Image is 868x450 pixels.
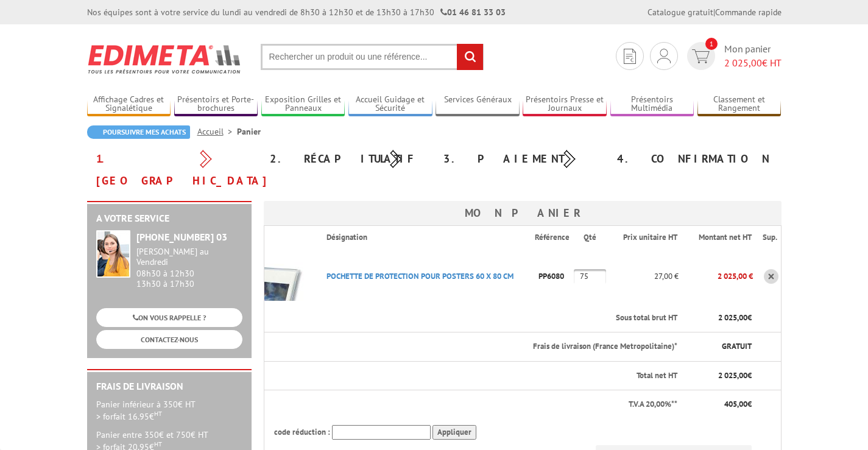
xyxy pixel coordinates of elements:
a: Présentoirs Presse et Journaux [523,94,607,114]
p: € [688,312,752,324]
li: Panier [237,125,261,138]
p: € [688,399,752,410]
a: POCHETTE DE PROTECTION POUR POSTERS 60 X 80 CM [326,271,513,281]
span: 405,00 [724,399,747,409]
img: devis rapide [624,49,636,64]
div: 2. Récapitulatif [261,148,434,170]
p: € [688,370,752,382]
p: Panier inférieur à 350€ HT [96,398,242,423]
span: code réduction : [274,427,330,437]
p: Prix unitaire HT [618,232,677,244]
p: 27,00 € [609,265,679,287]
div: 1. [GEOGRAPHIC_DATA] [87,148,261,192]
h3: Mon panier [264,201,782,225]
a: Présentoirs Multimédia [610,94,694,114]
p: Total net HT [274,370,678,382]
p: Montant net HT [688,232,752,244]
th: Sup. [753,226,781,249]
span: 2 025,00 [718,370,747,381]
a: Affichage Cadres et Signalétique [87,94,171,114]
span: € HT [724,56,782,70]
h2: A votre service [96,213,242,224]
a: Accueil [197,126,237,137]
img: Edimeta [87,37,242,82]
p: T.V.A 20,00%** [274,399,678,410]
a: Classement et Rangement [697,94,782,114]
strong: [PHONE_NUMBER] 03 [136,231,227,243]
span: 1 [705,38,718,50]
a: Accueil Guidage et Sécurité [348,94,432,114]
span: 2 025,00 [718,312,747,323]
sup: HT [154,409,162,418]
sup: HT [154,440,162,448]
p: 2 025,00 € [679,265,753,287]
div: Nos équipes sont à votre service du lundi au vendredi de 8h30 à 12h30 et de 13h30 à 17h30 [87,6,506,18]
div: 3. Paiement [434,148,608,170]
p: Référence [535,232,573,244]
th: Qté [574,226,609,249]
a: ON VOUS RAPPELLE ? [96,308,242,327]
div: 08h30 à 12h30 13h30 à 17h30 [136,247,242,289]
span: 2 025,00 [724,57,762,69]
p: PP6080 [535,265,574,287]
div: 4. Confirmation [608,148,782,170]
img: devis rapide [657,49,671,63]
th: Sous total brut HT [317,304,679,332]
a: devis rapide 1 Mon panier 2 025,00€ HT [684,42,782,70]
th: Désignation [317,226,535,249]
input: Rechercher un produit ou une référence... [261,44,484,70]
a: Catalogue gratuit [647,7,713,18]
img: devis rapide [692,49,710,63]
a: Exposition Grilles et Panneaux [261,94,345,114]
div: | [647,6,782,18]
input: rechercher [457,44,483,70]
a: Poursuivre mes achats [87,125,190,139]
img: POCHETTE DE PROTECTION POUR POSTERS 60 X 80 CM [264,252,313,301]
span: > forfait 16.95€ [96,411,162,422]
strong: 01 46 81 33 03 [440,7,506,18]
p: Frais de livraison (France Metropolitaine)* [326,341,678,353]
a: CONTACTEZ-NOUS [96,330,242,349]
span: GRATUIT [722,341,752,351]
a: Commande rapide [715,7,782,18]
a: Présentoirs et Porte-brochures [174,94,258,114]
span: Mon panier [724,42,782,70]
h2: Frais de Livraison [96,381,242,392]
div: [PERSON_NAME] au Vendredi [136,247,242,267]
input: Appliquer [432,425,476,440]
a: Services Généraux [436,94,520,114]
img: widget-service.jpg [96,230,130,278]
